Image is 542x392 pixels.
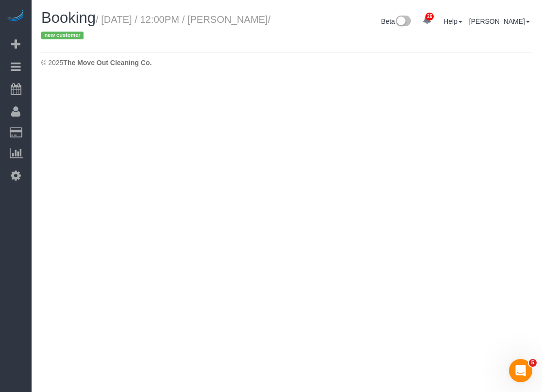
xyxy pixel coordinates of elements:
span: 5 [529,359,537,367]
div: © 2025 [41,58,532,68]
span: Booking [41,9,96,26]
img: New interface [395,16,411,28]
img: Automaid Logo [6,10,25,23]
small: / [DATE] / 12:00PM / [PERSON_NAME] [41,14,271,41]
iframe: Intercom live chat [509,359,532,382]
strong: The Move Out Cleaning Co. [63,59,152,67]
a: Help [443,17,462,25]
a: [PERSON_NAME] [469,17,530,25]
span: new customer [41,32,84,39]
span: 26 [425,13,434,20]
a: Beta [381,17,411,25]
a: 26 [418,10,437,31]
